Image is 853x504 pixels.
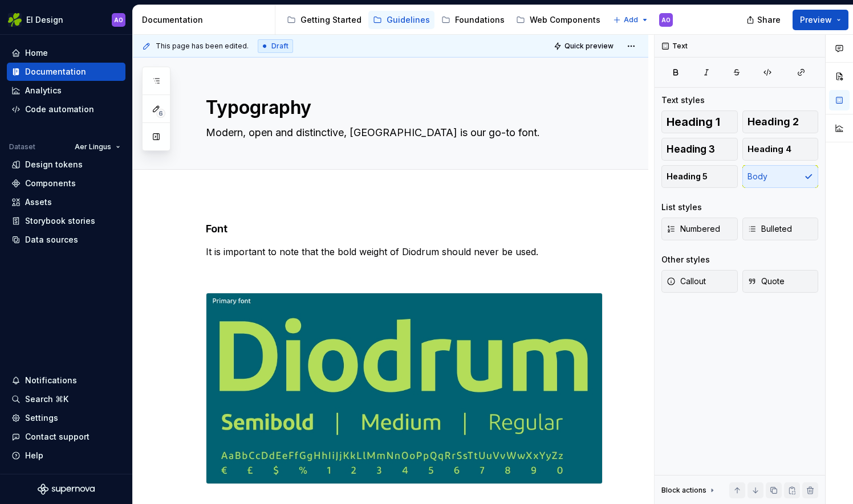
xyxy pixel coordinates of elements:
span: Heading 1 [667,116,720,128]
a: Home [7,44,125,62]
div: Settings [25,412,58,424]
a: Design tokens [7,155,125,174]
button: Callout [661,270,738,293]
a: Guidelines [368,11,434,29]
span: Quote [748,276,785,287]
span: Numbered [667,223,720,235]
button: Heading 5 [661,165,738,188]
div: Notifications [25,375,77,386]
div: Search ⌘K [25,394,68,405]
div: Analytics [25,85,62,96]
button: Help [7,446,125,465]
div: Documentation [142,14,270,26]
a: Foundations [437,11,509,29]
div: Code automation [25,104,94,115]
a: Assets [7,193,125,211]
a: Getting Started [282,11,366,29]
span: Preview [800,14,832,26]
a: Components [7,174,125,192]
a: Settings [7,409,125,427]
span: 6 [156,109,165,118]
div: Foundations [455,14,505,26]
div: Block actions [661,482,717,498]
button: EI DesignAO [2,7,130,32]
div: Getting Started [300,14,361,26]
span: Draft [271,42,289,51]
span: Heading 4 [748,144,791,155]
a: Storybook stories [7,212,125,230]
div: Assets [25,196,52,208]
div: Guidelines [387,14,430,26]
p: It is important to note that the bold weight of Diodrum should never be used. [206,245,603,259]
div: Dataset [9,142,35,151]
div: List styles [661,202,702,213]
div: Documentation [25,66,86,77]
textarea: Modern, open and distinctive, [GEOGRAPHIC_DATA] is our go-to font. [204,124,600,142]
button: Notifications [7,371,125,390]
span: Aer Lingus [75,142,111,151]
span: Bulleted [748,223,792,235]
span: Add [624,15,638,24]
img: 56b5df98-d96d-4d7e-807c-0afdf3bdaefa.png [8,13,22,27]
button: Preview [793,10,848,30]
button: Heading 2 [742,110,819,133]
span: Share [757,14,781,26]
div: Data sources [25,234,78,245]
span: Heading 3 [667,144,715,155]
div: Web Components [530,14,600,26]
button: Aer Lingus [70,139,125,155]
button: Contact support [7,428,125,446]
button: Add [610,12,652,28]
a: Documentation [7,63,125,81]
a: App Components [607,11,698,29]
div: Other styles [661,254,710,265]
div: Contact support [25,431,90,442]
div: EI Design [26,14,63,26]
span: Quick preview [564,42,614,51]
a: Web Components [511,11,605,29]
div: Home [25,47,48,59]
svg: Supernova Logo [38,483,95,495]
span: Heading 5 [667,171,708,182]
div: Storybook stories [25,215,95,227]
textarea: Typography [204,94,600,121]
button: Heading 3 [661,138,738,161]
div: AO [661,15,671,24]
button: Heading 1 [661,110,738,133]
img: b01cb3ec-1490-4557-8012-1d14dcceac8e.jpeg [206,293,602,483]
a: Analytics [7,81,125,100]
button: Numbered [661,218,738,240]
h4: Font [206,222,603,236]
div: Components [25,178,76,189]
div: Text styles [661,95,705,106]
span: Heading 2 [748,116,799,128]
div: AO [114,15,123,24]
div: Help [25,450,43,461]
button: Search ⌘K [7,390,125,408]
div: Design tokens [25,159,83,170]
a: Data sources [7,231,125,249]
div: Block actions [661,486,706,495]
span: Callout [667,276,706,287]
span: This page has been edited. [156,42,249,51]
button: Quick preview [550,38,619,54]
div: Page tree [282,9,607,31]
button: Quote [742,270,819,293]
a: Code automation [7,100,125,118]
button: Bulleted [742,218,819,240]
button: Share [741,10,788,30]
button: Heading 4 [742,138,819,161]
